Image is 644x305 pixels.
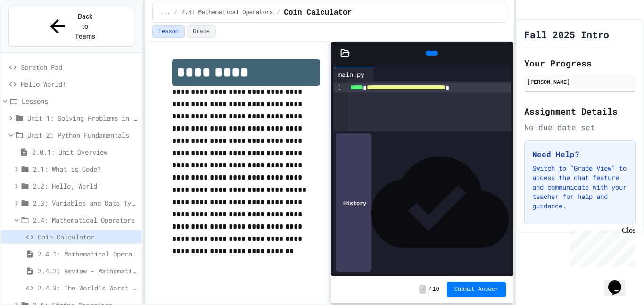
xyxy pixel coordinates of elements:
[419,285,426,294] span: -
[333,69,369,79] div: main.py
[527,77,633,86] div: [PERSON_NAME]
[160,9,171,16] span: ...
[284,7,352,18] span: Coin Calculator
[33,215,138,225] span: 2.4: Mathematical Operators
[566,226,635,266] iframe: chat widget
[524,57,636,70] h2: Your Progress
[447,282,506,297] button: Submit Answer
[333,67,374,81] div: main.py
[532,164,627,211] p: Switch to "Grade View" to access the chat feature and communicate with your teacher for help and ...
[277,9,280,16] span: /
[524,105,636,118] h2: Assignment Details
[187,25,216,38] button: Grade
[604,267,635,296] iframe: chat widget
[33,181,138,191] span: 2.2: Hello, World!
[38,232,138,242] span: Coin Calculator
[532,148,627,160] h3: Need Help?
[33,164,138,174] span: 2.1: What is Code?
[524,122,636,133] div: No due date set
[152,25,185,38] button: Lesson
[33,198,138,208] span: 2.3: Variables and Data Types
[21,79,138,89] span: Hello World!
[32,147,138,157] span: 2.0.1: Unit Overview
[428,286,431,293] span: /
[524,28,609,41] h1: Fall 2025 Intro
[38,283,138,293] span: 2.4.3: The World's Worst [PERSON_NAME] Market
[336,133,371,272] div: History
[333,83,343,92] div: 1
[27,113,138,123] span: Unit 1: Solving Problems in Computer Science
[432,286,439,293] span: 10
[8,7,134,47] button: Back to Teams
[21,62,138,72] span: Scratch Pad
[38,266,138,276] span: 2.4.2: Review - Mathematical Operators
[4,4,65,60] div: Chat with us now!Close
[454,286,499,293] span: Submit Answer
[22,96,138,106] span: Lessons
[27,130,138,140] span: Unit 2: Python Fundamentals
[174,9,177,16] span: /
[74,12,96,41] span: Back to Teams
[182,9,273,16] span: 2.4: Mathematical Operators
[38,249,138,259] span: 2.4.1: Mathematical Operators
